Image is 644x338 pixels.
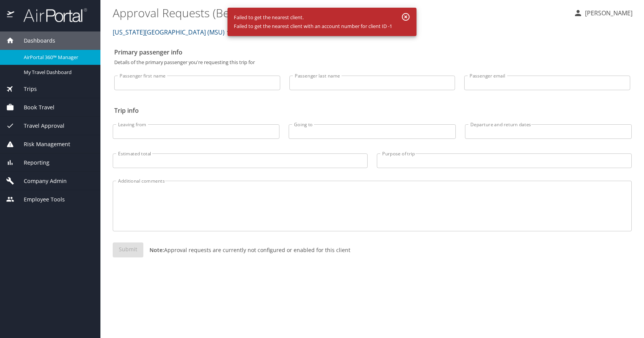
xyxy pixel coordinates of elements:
[15,8,87,23] img: airportal-logo.png
[14,85,37,93] span: Trips
[113,1,567,25] h1: Approval Requests (Beta)
[114,104,630,117] h2: Trip info
[24,69,91,76] span: My Travel Dashboard
[570,6,636,20] button: [PERSON_NAME]
[114,46,630,58] h2: Primary passenger info
[583,8,632,18] p: [PERSON_NAME]
[14,122,64,130] span: Travel Approval
[24,54,91,61] span: AirPortal 360™ Manager
[14,158,49,167] span: Reporting
[110,25,237,40] button: [US_STATE][GEOGRAPHIC_DATA] (MSU)
[143,246,350,254] p: Approval requests are currently not configured or enabled for this client
[114,60,630,65] p: Details of the primary passenger you're requesting this trip for
[234,10,392,34] div: Failed to get the nearest client. Failed to get the nearest client with an account number for cli...
[7,8,15,23] img: icon-airportal.png
[113,27,225,38] span: [US_STATE][GEOGRAPHIC_DATA] (MSU)
[14,177,67,185] span: Company Admin
[149,246,164,254] strong: Note:
[14,195,65,204] span: Employee Tools
[14,103,54,112] span: Book Travel
[14,140,70,148] span: Risk Management
[14,36,55,45] span: Dashboards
